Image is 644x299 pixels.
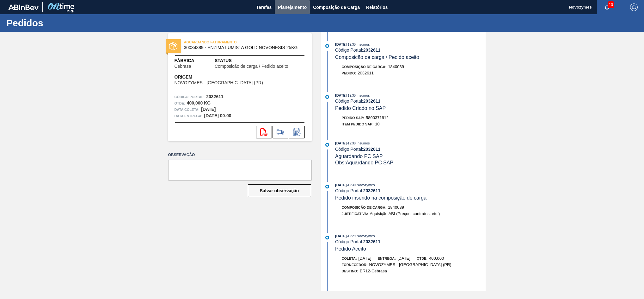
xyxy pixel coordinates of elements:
span: [DATE] [335,183,347,187]
span: [DATE] [335,141,347,145]
strong: 2032611 [363,147,381,152]
span: Pedido Aceito [335,246,366,251]
span: 5800371912 [366,115,389,120]
img: atual [325,95,329,99]
span: - 12:30 [347,183,356,187]
span: Código Portal: [175,94,205,100]
label: Observação [168,150,312,160]
span: Coleta: [342,257,357,260]
span: 10 [608,1,614,8]
div: Ir para Composição de Carga [273,126,288,138]
span: Fornecedor: [342,263,368,267]
span: : Novozymes [356,234,375,238]
div: Código Portal: [335,188,485,193]
span: : Insumos [356,93,370,97]
img: TNhmsLtSVTkK8tSr43FrP2fwEKptu5GPRR3wAAAABJRU5ErkJggg== [8,4,39,10]
span: [DATE] [359,256,371,261]
span: Pedido : [342,71,356,75]
div: Código Portal: [335,99,485,104]
div: Código Portal: [335,239,485,244]
span: Data entrega: [175,113,203,119]
span: Destino: [342,269,359,273]
span: Origem [175,74,281,80]
img: atual [325,236,329,239]
span: - 12:30 [347,94,356,97]
span: 400,000 [429,256,444,261]
span: Composicão de carga / Pedido aceito [335,54,419,60]
span: NOVOZYMES - [GEOGRAPHIC_DATA] (PR) [369,262,451,267]
span: BR12-Cebrasa [360,269,387,273]
span: - 12:30 [347,43,356,46]
span: Composição de Carga : [342,65,387,69]
span: 1840039 [388,205,404,210]
img: atual [325,143,329,147]
strong: 2032611 [206,94,224,99]
span: Aguardando PC SAP [335,154,383,159]
span: - 12:29 [347,234,356,238]
strong: 2032611 [363,99,381,104]
strong: 2032611 [363,48,381,53]
span: : Insumos [356,141,370,145]
span: - 12:30 [347,142,356,145]
h1: Pedidos [6,19,119,27]
div: Informar alteração no pedido [289,126,305,138]
div: Código Portal: [335,48,485,53]
span: Aquisição ABI (Preços, contratos, etc.) [370,211,440,216]
strong: [DATE] 00:00 [204,113,231,118]
span: Data coleta: [175,106,200,113]
span: Item pedido SAP: [342,122,374,126]
span: Tarefas [256,3,272,11]
span: [DATE] [335,93,347,97]
span: [DATE] [397,256,410,261]
strong: 2032611 [363,239,381,244]
span: Qtde: [417,257,427,260]
button: Salvar observação [248,184,311,197]
span: Composição de Carga [313,3,360,11]
span: Entrega: [378,257,396,260]
span: [DATE] [335,234,347,238]
span: NOVOZYMES - [GEOGRAPHIC_DATA] (PR) [175,80,263,85]
img: atual [325,185,329,188]
span: Justificativa: [342,212,368,216]
span: 2032611 [358,71,374,75]
img: atual [325,44,329,48]
strong: [DATE] [201,107,216,112]
span: Pedido inserido na composição de carga [335,195,426,200]
span: Qtde : [175,100,185,106]
strong: 400,000 KG [187,100,211,105]
span: Relatórios [366,3,388,11]
span: Composicão de carga / Pedido aceito [215,64,288,69]
span: Pedido SAP: [342,116,365,120]
div: Abrir arquivo PDF [256,126,272,138]
strong: 2032611 [363,188,381,193]
span: Planejamento [278,3,307,11]
span: Pedido Criado no SAP [335,105,386,111]
span: 1840039 [388,64,404,69]
span: : Insumos [356,42,370,46]
span: 30034389 - ENZIMA LUMISTA GOLD NOVONESIS 25KG [184,45,299,50]
div: Código Portal: [335,147,485,152]
span: Obs: Aguardando PC SAP [335,160,393,165]
span: : Novozymes [356,183,375,187]
img: status [169,42,177,50]
span: 10 [375,122,379,126]
span: Composição de Carga : [342,206,387,209]
span: Fábrica [175,57,211,64]
button: Notificações [597,3,617,12]
span: Status [215,57,305,64]
span: AGUARDANDO FATURAMENTO [184,39,273,45]
span: Cebrasa [175,64,191,69]
img: Logout [630,3,638,11]
span: [DATE] [335,42,347,46]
